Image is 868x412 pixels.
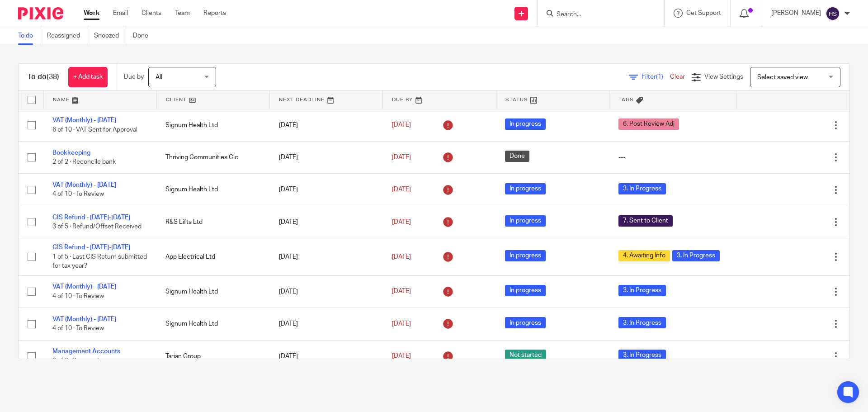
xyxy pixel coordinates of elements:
a: Email [113,9,128,18]
span: Filter [642,74,670,80]
a: VAT (Monthly) - [DATE] [52,284,116,290]
span: Done [505,151,529,162]
span: In progress [505,285,546,296]
span: 2 of 2 · Reconcile bank [52,159,116,165]
span: 6 of 10 · VAT Sent for Approval [52,127,137,133]
span: 4. Awaiting Info [618,250,670,261]
td: Signum Health Ltd [156,275,269,308]
span: 2 of 6 · Prepared [52,358,99,364]
span: All [156,74,162,81]
td: [DATE] [270,275,383,308]
td: [DATE] [270,109,383,141]
a: CIS Refund - [DATE]-[DATE] [52,214,130,221]
span: In progress [505,250,546,261]
a: Snoozed [94,27,126,45]
span: (1) [656,74,663,80]
td: Thriving Communities Cic [156,141,269,173]
span: [DATE] [392,186,411,193]
td: [DATE] [270,206,383,238]
span: In progress [505,317,546,328]
span: Not started [505,350,546,361]
td: R&S Lifts Ltd [156,206,269,238]
a: Clear [670,74,685,80]
a: Reports [203,9,226,18]
span: In progress [505,118,546,130]
span: Select saved view [757,74,808,81]
a: CIS Refund - [DATE]-[DATE] [52,244,130,251]
span: [DATE] [392,321,411,327]
span: [DATE] [392,219,411,225]
span: [DATE] [392,289,411,295]
a: VAT (Monthly) - [DATE] [52,117,116,123]
span: In progress [505,183,546,194]
span: 3. In Progress [618,317,666,328]
td: Tarian Group [156,340,269,372]
span: 3. In Progress [618,183,666,194]
span: 4 of 10 · To Review [52,293,104,299]
span: Get Support [686,10,721,16]
span: 3. In Progress [618,350,666,361]
td: Signum Health Ltd [156,174,269,206]
span: 3. In Progress [672,250,720,261]
span: View Settings [704,74,743,80]
img: Pixie [18,7,63,19]
span: [DATE] [392,254,411,260]
span: In progress [505,215,546,227]
td: Signum Health Ltd [156,308,269,340]
td: [DATE] [270,238,383,275]
a: Done [133,27,155,45]
span: 4 of 10 · To Review [52,325,104,331]
a: Team [175,9,190,18]
span: [DATE] [392,122,411,128]
img: svg%3E [826,6,840,21]
td: Signum Health Ltd [156,109,269,141]
p: [PERSON_NAME] [771,9,821,18]
h1: To do [28,72,59,82]
span: (38) [47,73,59,81]
span: [DATE] [392,353,411,360]
a: Clients [142,9,161,18]
td: [DATE] [270,174,383,206]
span: 6. Post Review Adj [618,118,679,130]
a: VAT (Monthly) - [DATE] [52,182,116,188]
div: --- [618,153,727,162]
span: 7. Sent to Client [618,215,673,227]
a: VAT (Monthly) - [DATE] [52,316,116,322]
a: To do [18,27,40,45]
span: [DATE] [392,154,411,161]
a: Management Accounts [52,348,120,355]
span: 1 of 5 · Last CIS Return submitted for tax year? [52,254,147,270]
a: Work [84,9,99,18]
span: Tags [618,97,634,102]
td: [DATE] [270,308,383,340]
span: 3. In Progress [618,285,666,296]
td: [DATE] [270,141,383,173]
td: App Electrical Ltd [156,238,269,275]
span: 3 of 5 · Refund/Offset Received [52,223,142,230]
span: 4 of 10 · To Review [52,191,104,198]
p: Due by [124,72,144,81]
a: Reassigned [47,27,87,45]
a: + Add task [68,67,108,87]
td: [DATE] [270,340,383,372]
input: Search [556,11,637,19]
a: Bookkeeping [52,150,90,156]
